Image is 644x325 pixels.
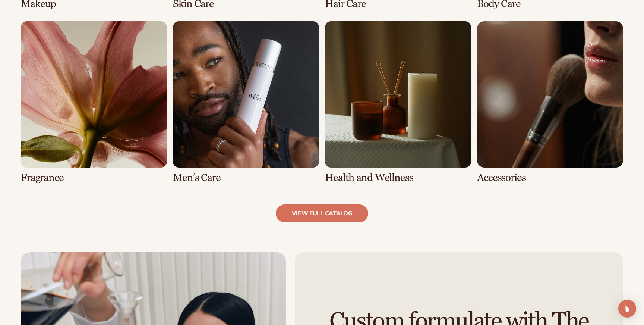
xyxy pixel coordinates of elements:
[276,204,369,222] a: view full catalog
[21,21,167,184] div: 5 / 8
[325,21,471,184] div: 7 / 8
[173,21,319,184] div: 6 / 8
[618,300,636,318] div: Open Intercom Messenger
[477,21,623,184] div: 8 / 8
